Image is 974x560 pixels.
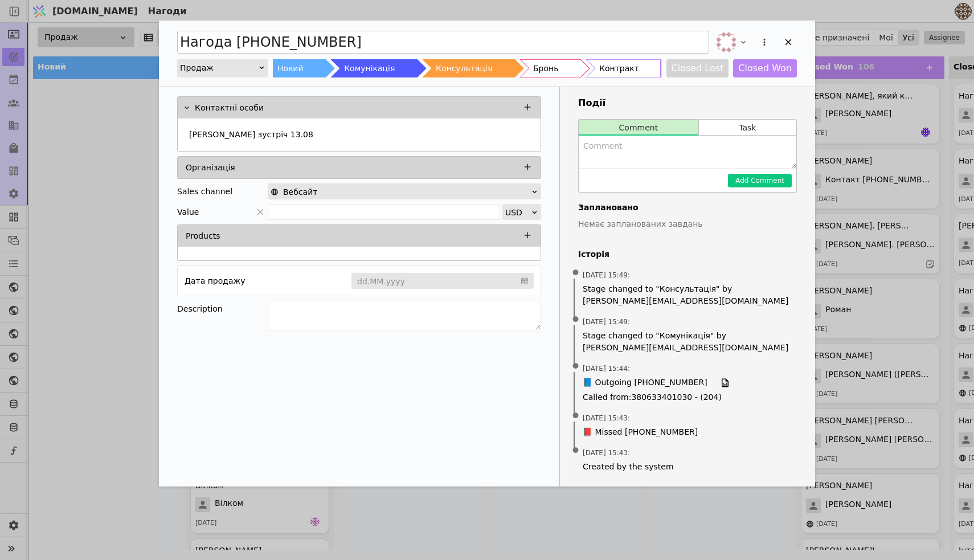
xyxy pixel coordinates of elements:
div: Новий [277,59,304,77]
h4: Історія [578,248,797,260]
span: • [570,305,582,334]
span: • [570,259,582,288]
button: Comment [579,120,698,136]
button: Closed Won [733,59,797,77]
span: Called from : 380633401030 - (204) [583,391,792,403]
h3: Події [578,96,797,110]
svg: calendar [521,275,528,287]
span: 📕 Missed [PHONE_NUMBER] [583,426,698,438]
div: Description [177,301,268,317]
p: Немає запланованих завдань [578,218,797,230]
p: Контактні особи [195,102,264,114]
button: Add Comment [728,174,792,187]
span: Value [177,204,199,220]
span: [DATE] 15:43 : [583,448,630,458]
div: Консультація [436,59,492,77]
span: [DATE] 15:49 : [583,317,630,327]
button: Closed Lost [666,59,729,77]
span: • [570,436,582,465]
p: Products [186,230,220,242]
div: Бронь [533,59,558,77]
div: Дата продажу [185,273,245,289]
span: Stage changed to "Консультація" by [PERSON_NAME][EMAIL_ADDRESS][DOMAIN_NAME] [583,283,792,307]
span: [DATE] 15:49 : [583,270,630,280]
span: Created by the system [583,461,792,473]
span: [DATE] 15:44 : [583,363,630,374]
div: Add Opportunity [159,21,815,487]
img: online-store.svg [271,188,279,196]
span: • [570,352,582,381]
span: Stage changed to "Комунікація" by [PERSON_NAME][EMAIL_ADDRESS][DOMAIN_NAME] [583,330,792,354]
h4: Заплановано [578,202,797,214]
img: vi [716,32,736,52]
span: 📘 Outgoing [PHONE_NUMBER] [583,377,707,389]
p: Організація [186,162,235,174]
span: Вебсайт [283,184,317,200]
span: • [570,402,582,431]
div: Контракт [599,59,639,77]
p: [PERSON_NAME] зустріч 13.08 [189,129,313,141]
div: USD [505,205,531,220]
div: Sales channel [177,183,232,199]
span: [DATE] 15:43 : [583,413,630,423]
button: Task [699,120,796,136]
div: Продаж [180,60,258,76]
div: Комунікація [344,59,395,77]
